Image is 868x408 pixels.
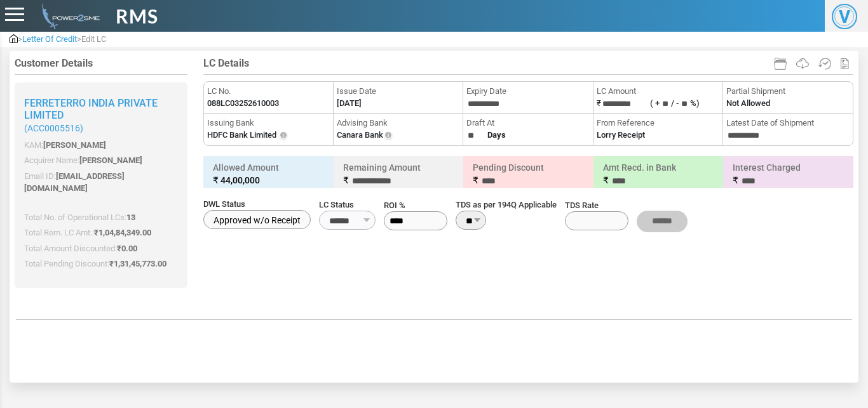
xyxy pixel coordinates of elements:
span: From Reference [597,117,719,129]
img: Info [278,131,288,141]
p: Email ID: [24,170,178,195]
span: LC Amount [597,85,719,98]
h2: Ferreterro India Private Limited [24,97,178,134]
span: ₹ [733,175,738,185]
h6: Allowed Amount [207,159,330,188]
h6: Pending Discount [466,159,590,190]
span: Issuing Bank [207,117,330,129]
span: ₹ [94,228,151,237]
span: Issue Date [337,85,459,98]
span: [EMAIL_ADDRESS][DOMAIN_NAME] [24,171,125,194]
h4: Customer Details [15,57,187,69]
label: Lorry Receipt [597,129,645,141]
h6: Amt Recd. in Bank [597,159,721,190]
span: ₹ [603,175,609,185]
span: ₹ [343,175,349,185]
label: [DATE] [337,97,362,110]
li: ₹ [593,82,723,114]
span: [PERSON_NAME] [43,140,106,150]
span: 1,04,84,349.00 [98,228,151,237]
span: TDS as per 194Q Applicable [456,199,557,211]
span: [PERSON_NAME] [79,155,142,165]
span: LC Status [319,199,376,211]
span: ROI % [384,199,447,212]
label: Canara Bank [337,129,383,141]
span: Letter Of Credit [22,34,77,44]
span: RMS [116,2,158,30]
span: LC No. [207,85,330,98]
span: ₹ [109,259,166,268]
img: Info [383,131,393,141]
label: HDFC Bank Limited [207,129,276,141]
span: Draft At [466,117,589,129]
p: Total Amount Discounted: [24,242,178,255]
small: ₹ 44,00,000 [213,174,324,187]
small: (ACC0005516) [24,123,178,134]
span: DWL Status [203,198,311,211]
span: 0.00 [121,244,137,253]
span: 13 [126,213,135,222]
h6: Interest Charged [726,159,850,190]
p: Total Pending Discount: [24,258,178,270]
h6: Remaining Amount [337,159,461,190]
p: Acquirer Name: [24,154,178,167]
span: ₹ [117,244,137,253]
img: admin [37,3,100,29]
p: Total No. of Operational LCs: [24,211,178,224]
span: Latest Date of Shipment [726,117,850,129]
input: ( +/ -%) [660,97,671,111]
span: Expiry Date [466,85,589,98]
span: ₹ [473,175,478,185]
span: 1,31,45,773.00 [114,259,166,268]
span: V [832,4,857,29]
p: KAM: [24,139,178,152]
h4: LC Details [203,57,853,69]
p: Total Rem. LC Amt.: [24,227,178,239]
img: admin [10,34,18,43]
span: TDS Rate [565,199,628,212]
span: Partial Shipment [726,85,850,98]
label: Approved w/o Receipt [203,210,311,229]
strong: Days [487,130,506,140]
label: Not Allowed [726,97,770,110]
label: 088LC03252610003 [207,97,279,110]
span: Edit LC [81,34,106,44]
span: Advising Bank [337,117,459,129]
input: ( +/ -%) [679,97,690,111]
label: ( + / - %) [650,98,700,108]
